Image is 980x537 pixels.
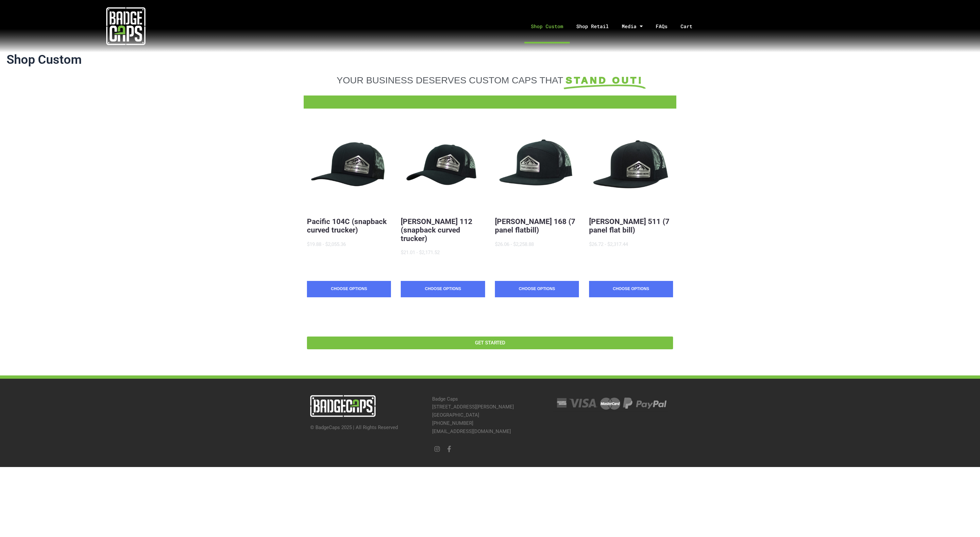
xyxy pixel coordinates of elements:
[307,241,346,247] span: $19.88 - $2,055.36
[7,52,973,67] h1: Shop Custom
[432,428,511,434] a: [EMAIL_ADDRESS][DOMAIN_NAME]
[615,9,649,43] a: Media
[307,125,391,209] button: BadgeCaps - Pacific 104C
[589,281,673,297] a: Choose Options
[310,424,426,432] p: © BadgeCaps 2025 | All Rights Reserved
[570,9,615,43] a: Shop Retail
[401,125,485,209] button: BadgeCaps - Richardson 112
[432,396,514,418] a: Badge Caps[STREET_ADDRESS][PERSON_NAME][GEOGRAPHIC_DATA]
[674,9,707,43] a: Cart
[524,9,570,43] a: Shop Custom
[495,217,575,234] a: [PERSON_NAME] 168 (7 panel flatbill)
[252,9,980,43] nav: Menu
[401,217,472,243] a: [PERSON_NAME] 112 (snapback curved trucker)
[310,395,376,417] img: badgecaps horizontal logo with green accent
[401,281,485,297] a: Choose Options
[307,337,673,349] a: GET STARTED
[337,75,563,85] span: YOUR BUSINESS DESERVES CUSTOM CAPS THAT
[106,7,145,46] img: badgecaps white logo with green acccent
[401,250,440,255] span: $21.01 - $2,171.52
[649,9,674,43] a: FAQs
[589,241,628,247] span: $26.72 - $2,317.44
[307,217,387,234] a: Pacific 104C (snapback curved trucker)
[495,241,534,247] span: $26.06 - $2,258.88
[307,281,391,297] a: Choose Options
[475,340,505,345] span: GET STARTED
[495,281,579,297] a: Choose Options
[589,217,669,234] a: [PERSON_NAME] 511 (7 panel flat bill)
[553,395,668,411] img: Credit Cards Accepted
[304,99,676,102] a: FFD BadgeCaps Fire Department Custom unique apparel
[432,420,473,426] a: [PHONE_NUMBER]
[307,75,673,86] a: YOUR BUSINESS DESERVES CUSTOM CAPS THAT STAND OUT!
[495,125,579,209] button: BadgeCaps - Richardson 168
[589,125,673,209] button: BadgeCaps - Richardson 511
